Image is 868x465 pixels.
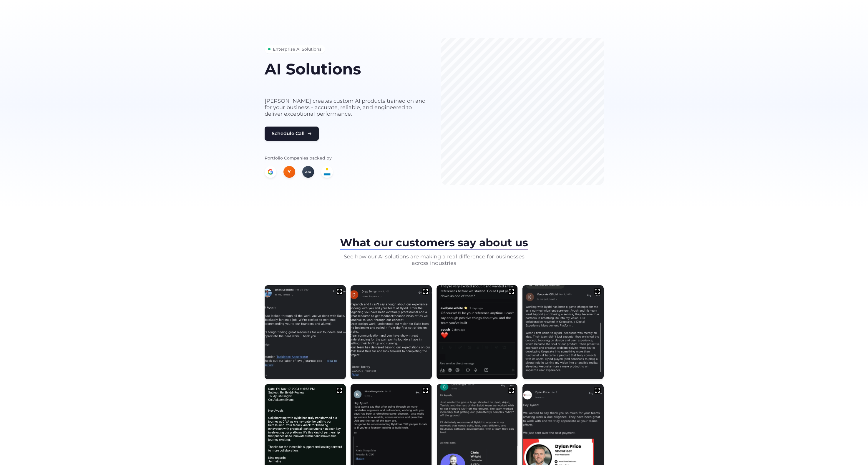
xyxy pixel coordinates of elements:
img: expand [422,288,429,295]
img: expand [508,288,515,295]
img: Jason Walker's review [522,285,604,379]
h2: built for your business needs [265,80,427,91]
img: expand [594,387,601,394]
p: See how our AI solutions are making a real difference for businesses across industries [340,253,528,266]
div: era [302,166,314,178]
img: expand [336,288,343,295]
p: [PERSON_NAME] creates custom AI products trained on and for your business - accurate, reliable, a... [265,98,427,117]
img: expand [422,387,429,394]
img: Drew Torrey's review [351,285,432,379]
h1: AI Solutions [265,61,427,77]
span: What our customers say about us [340,236,528,249]
button: Schedule Call [265,127,319,141]
span: Enterprise AI Solutions [273,46,321,52]
p: Portfolio Companies backed by [265,155,427,161]
img: Brian Scordato's review [265,285,346,379]
div: Y [283,166,295,178]
img: Evelyne White's review [437,285,518,379]
img: expand [594,288,601,295]
img: expand [508,387,515,394]
img: expand [336,387,343,394]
